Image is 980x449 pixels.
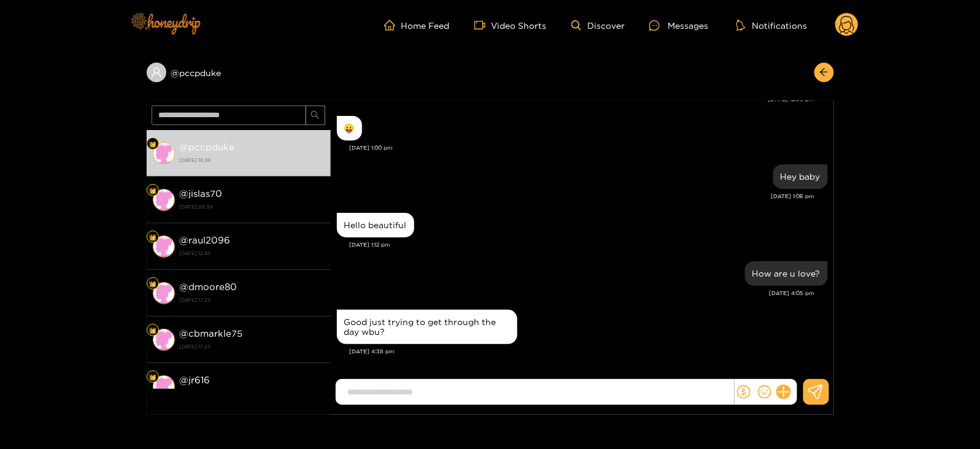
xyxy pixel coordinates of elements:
img: conversation [153,236,175,258]
img: conversation [153,282,175,304]
div: Hello beautiful [344,220,407,230]
div: Sep. 15, 4:05 pm [745,261,828,286]
span: video-camera [474,20,492,31]
img: Fan Level [149,140,156,148]
div: Messages [649,18,708,33]
a: Video Shorts [474,20,547,31]
button: dollar [735,383,753,401]
div: Sep. 15, 4:38 pm [337,310,517,344]
div: [DATE] 4:38 pm [350,347,828,356]
img: Fan Level [149,234,156,241]
button: Notifications [733,19,811,31]
span: dollar [737,385,750,399]
strong: [DATE] 17:23 [180,341,325,352]
div: Good just trying to get through the day wbu? [344,317,510,337]
span: arrow-left [819,67,828,78]
span: user [151,67,162,78]
div: How are u love? [752,269,820,278]
div: [DATE] 1:12 pm [350,240,828,249]
a: Discover [571,20,625,31]
div: [DATE] 1:06 pm [337,192,815,201]
button: search [306,106,325,125]
strong: @ dmoore80 [180,282,237,292]
div: 😛 [344,123,355,133]
strong: [DATE] 17:23 [180,388,325,399]
strong: [DATE] 20:39 [180,201,325,212]
strong: [DATE] 17:23 [180,294,325,305]
div: Hey baby [781,172,820,182]
div: [DATE] 4:05 pm [337,289,815,297]
img: Fan Level [149,327,156,334]
img: Fan Level [149,280,156,288]
img: conversation [153,142,175,164]
strong: [DATE] 12:43 [180,248,325,259]
img: Fan Level [149,187,156,194]
span: search [311,110,320,121]
img: conversation [153,189,175,211]
span: home [384,20,401,31]
img: conversation [153,375,175,397]
img: Fan Level [149,374,156,381]
button: arrow-left [814,63,834,82]
strong: @ raul2096 [180,235,231,245]
img: conversation [153,329,175,351]
div: @pccpduke [147,63,331,82]
strong: @ jislas70 [180,188,223,199]
div: Sep. 15, 1:00 pm [337,116,362,140]
span: smile [758,385,771,399]
strong: @ pccpduke [180,142,235,152]
strong: @ jr616 [180,375,210,385]
div: [DATE] 1:00 pm [350,144,828,152]
strong: @ cbmarkle75 [180,328,243,339]
a: Home Feed [384,20,450,31]
div: Sep. 15, 1:12 pm [337,213,414,237]
div: Sep. 15, 1:06 pm [773,164,828,189]
strong: [DATE] 16:38 [180,155,325,166]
